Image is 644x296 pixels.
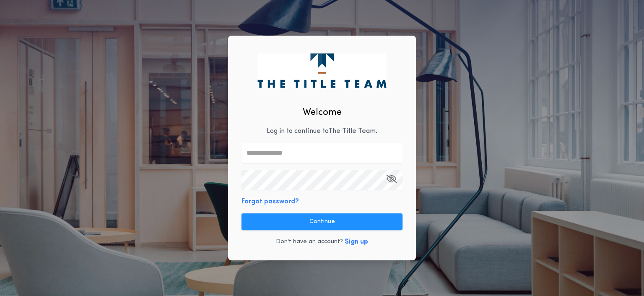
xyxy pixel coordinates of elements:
button: Forgot password? [241,197,299,207]
img: logo [257,53,386,88]
p: Don't have an account? [276,238,343,246]
p: Log in to continue to The Title Team . [267,126,377,136]
h2: Welcome [303,106,342,119]
button: Sign up [345,237,368,247]
button: Continue [241,213,402,230]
